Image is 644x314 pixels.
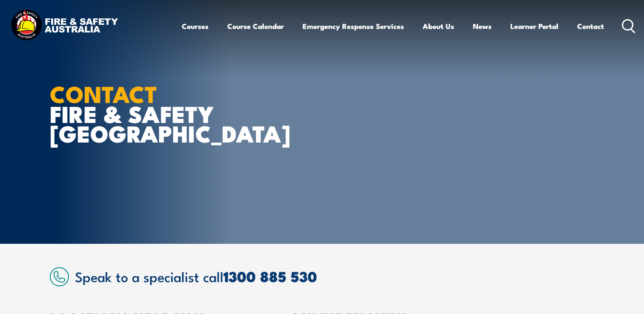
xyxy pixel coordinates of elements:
a: Courses [182,15,209,37]
a: Contact [577,15,604,37]
a: News [473,15,492,37]
a: Course Calendar [227,15,284,37]
strong: CONTACT [50,75,157,111]
h1: FIRE & SAFETY [GEOGRAPHIC_DATA] [50,83,260,143]
a: About Us [423,15,454,37]
a: 1300 885 530 [223,265,317,287]
a: Emergency Response Services [303,15,404,37]
h2: Speak to a specialist call [75,268,595,284]
a: Learner Portal [510,15,558,37]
